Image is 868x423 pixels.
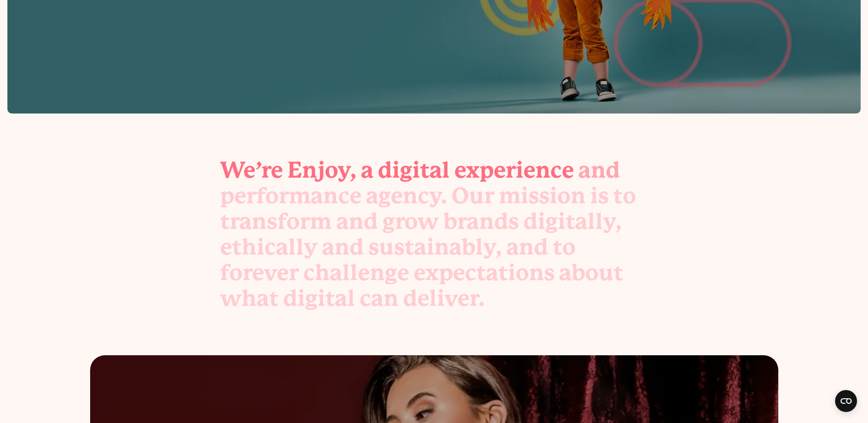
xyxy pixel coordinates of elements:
[590,183,609,209] div: is
[403,286,485,311] div: deliver.
[523,209,622,234] div: digitally,
[303,260,409,286] div: challenge
[383,209,439,234] div: grow
[336,209,378,234] div: and
[452,183,494,209] div: Our
[578,157,620,183] div: and
[443,209,519,234] div: brands
[287,157,356,183] div: Enjoy,
[322,234,364,260] div: and
[454,157,574,183] div: experience
[414,260,555,286] div: expectations
[360,286,399,311] div: can
[499,183,586,209] div: mission
[220,157,283,183] div: We’re
[378,157,450,183] div: digital
[368,234,502,260] div: sustainably,
[220,209,332,234] div: transform
[507,234,548,260] div: and
[220,286,279,311] div: what
[613,183,636,209] div: to
[220,260,299,286] div: forever
[220,183,361,209] div: performance
[361,157,373,183] div: a
[559,260,623,286] div: about
[835,390,857,412] button: Open CMP widget
[366,183,447,209] div: agency.
[220,234,318,260] div: ethically
[553,234,576,260] div: to
[283,286,355,311] div: digital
